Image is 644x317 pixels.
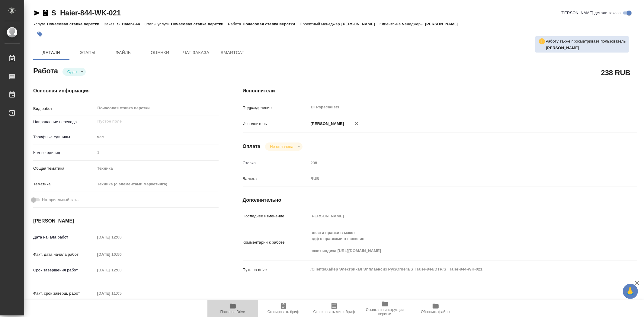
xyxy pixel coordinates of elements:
p: Заборова Александра [546,45,626,51]
p: Тематика [33,181,95,187]
h2: 238 RUB [601,67,630,78]
span: Ссылка на инструкции верстки [363,308,407,316]
h4: Оплата [243,143,261,150]
input: Пустое поле [97,118,204,125]
p: Работу также просматривает пользователь [546,38,626,44]
input: Пустое поле [95,266,148,274]
p: Дата начала работ [33,234,95,240]
p: Последнее изменение [243,213,309,219]
p: Исполнитель [243,121,309,127]
p: Факт. срок заверш. работ [33,290,95,296]
p: Вид работ [33,106,95,112]
textarea: /Clients/Хайер Электрикал Эпплаенсиз Рус/Orders/S_Haier-844/DTP/S_Haier-844-WK-021 [309,264,604,274]
button: Папка на Drive [207,300,258,317]
span: Этапы [73,49,102,56]
button: Скопировать мини-бриф [309,300,360,317]
button: Добавить тэг [33,27,46,41]
p: Подразделение [243,105,309,111]
span: Детали [37,49,66,56]
div: Сдан [62,68,86,76]
p: Кол-во единиц [33,150,95,156]
div: Сдан [265,142,302,151]
input: Пустое поле [309,212,604,220]
p: Путь на drive [243,267,309,273]
button: Скопировать бриф [258,300,309,317]
p: Проектный менеджер [300,22,341,26]
p: [PERSON_NAME] [341,22,380,26]
p: [PERSON_NAME] [425,22,463,26]
p: Заказ: [104,22,117,26]
button: Обновить файлы [410,300,461,317]
span: Чат заказа [182,49,211,56]
button: Скопировать ссылку [42,9,49,17]
p: Услуга [33,22,47,26]
span: Файлы [109,49,138,56]
p: Общая тематика [33,165,95,171]
button: 🙏 [623,284,638,299]
p: Клиентские менеджеры [380,22,425,26]
span: Оценки [146,49,175,56]
input: Пустое поле [95,289,148,298]
p: Почасовая ставка верстки [171,22,228,26]
h2: Работа [33,65,58,76]
p: Этапы услуги [145,22,171,26]
span: Скопировать бриф [268,310,299,314]
h4: Исполнители [243,87,637,94]
span: SmartCat [218,49,247,56]
div: Техника (с элементами маркетинга) [95,179,219,189]
button: Не оплачена [268,144,295,149]
h4: Основная информация [33,87,219,94]
div: Техника [95,163,219,174]
span: Папка на Drive [220,310,245,314]
p: Комментарий к работе [243,239,309,245]
p: Ставка [243,160,309,166]
textarea: внести правки в макет пдф с правками в папке ин пакет индиза [URL][DOMAIN_NAME] [309,228,604,256]
button: Ссылка на инструкции верстки [360,300,410,317]
span: Обновить файлы [421,310,450,314]
h4: [PERSON_NAME] [33,217,219,225]
p: Почасовая ставка верстки [243,22,300,26]
a: S_Haier-844-WK-021 [51,9,121,17]
input: Пустое поле [309,158,604,167]
span: Скопировать мини-бриф [313,310,355,314]
p: [PERSON_NAME] [309,121,344,127]
h4: Дополнительно [243,197,637,204]
p: Направление перевода [33,119,95,125]
p: Валюта [243,176,309,182]
button: Удалить исполнителя [350,117,363,130]
p: S_Haier-844 [117,22,145,26]
p: Факт. дата начала работ [33,251,95,258]
p: Почасовая ставка верстки [47,22,104,26]
span: Нотариальный заказ [42,197,80,203]
button: Скопировать ссылку для ЯМессенджера [33,9,40,17]
div: час [95,132,219,142]
p: Работа [228,22,243,26]
div: RUB [309,174,604,184]
span: 🙏 [625,285,636,298]
button: Сдан [66,69,78,74]
input: Пустое поле [95,148,219,157]
p: Тарифные единицы [33,134,95,140]
input: Пустое поле [95,233,148,242]
p: Срок завершения работ [33,267,95,273]
input: Пустое поле [95,250,148,259]
span: [PERSON_NAME] детали заказа [561,10,621,16]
